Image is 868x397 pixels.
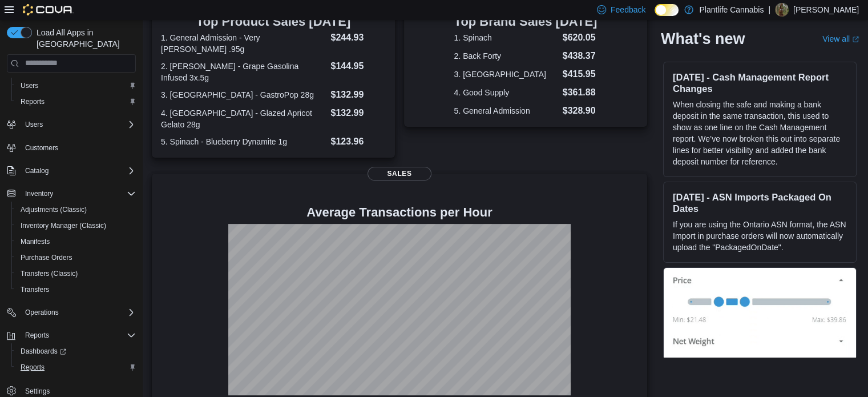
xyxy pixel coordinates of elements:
span: Users [21,118,136,131]
a: Purchase Orders [16,251,77,264]
span: Transfers (Classic) [16,267,136,280]
img: Cova [23,4,74,15]
dt: 3. [GEOGRAPHIC_DATA] - GastroPop 28g [161,89,326,101]
dt: 4. Good Supply [454,87,558,98]
h4: Average Transactions per Hour [161,206,638,219]
svg: External link [852,36,859,43]
span: Operations [21,306,136,319]
a: Customers [21,141,63,155]
span: Adjustments (Classic) [16,203,136,216]
a: Users [16,79,43,93]
span: Settings [25,387,50,396]
button: Operations [21,306,63,319]
h3: Top Product Sales [DATE] [161,15,386,29]
span: Customers [25,143,58,153]
button: Users [2,117,140,133]
button: Inventory Manager (Classic) [11,218,140,234]
button: Transfers [11,282,140,298]
span: Users [21,81,38,90]
span: Manifests [16,235,136,248]
button: Reports [2,327,140,343]
button: Transfers (Classic) [11,266,140,282]
a: Dashboards [11,343,140,359]
dd: $415.95 [563,67,597,81]
dd: $144.95 [330,59,385,73]
dd: $244.93 [330,31,385,45]
button: Manifests [11,234,140,250]
button: Reports [11,94,140,110]
span: Purchase Orders [16,251,136,264]
h2: What's new [661,30,745,48]
input: Dark Mode [655,4,679,16]
span: Dark Mode [655,16,655,17]
button: Reports [11,359,140,375]
dt: 5. Spinach - Blueberry Dynamite 1g [161,136,326,147]
span: Dashboards [16,344,136,358]
div: Kearan Fenton [775,3,789,17]
p: | [768,3,770,17]
span: Inventory [21,187,136,200]
span: Catalog [21,164,136,178]
button: Inventory [2,186,140,202]
dd: $132.99 [330,106,385,120]
dt: 5. General Admission [454,105,558,117]
dd: $620.05 [563,31,597,45]
dt: 3. [GEOGRAPHIC_DATA] [454,69,558,80]
span: Reports [25,331,49,340]
a: Inventory Manager (Classic) [16,219,111,232]
button: Operations [2,304,140,320]
span: Users [25,120,43,129]
dt: 4. [GEOGRAPHIC_DATA] - Glazed Apricot Gelato 28g [161,107,326,130]
span: Manifests [21,237,50,246]
p: If you are using the Ontario ASN format, the ASN Import in purchase orders will now automatically... [673,219,847,253]
p: Plantlife Cannabis [699,3,764,17]
p: When closing the safe and making a bank deposit in the same transaction, this used to show as one... [673,99,847,167]
button: Purchase Orders [11,250,140,266]
span: Catalog [25,166,49,175]
a: Adjustments (Classic) [16,203,91,216]
span: Inventory [25,189,53,198]
button: Adjustments (Classic) [11,202,140,218]
span: Reports [16,360,136,374]
span: Feedback [611,4,645,15]
a: Manifests [16,235,54,248]
dd: $132.99 [330,88,385,102]
button: Catalog [2,163,140,179]
a: View allExternal link [822,34,859,43]
span: Reports [21,97,45,106]
span: Users [16,79,136,93]
span: Reports [21,328,136,342]
button: Catalog [21,164,53,178]
dd: $123.96 [330,135,385,149]
span: Inventory Manager (Classic) [16,219,136,232]
span: Dashboards [21,347,66,356]
span: Transfers [21,285,49,294]
span: Sales [368,167,431,181]
span: Inventory Manager (Classic) [21,221,106,230]
button: Customers [2,139,140,156]
span: Customers [21,141,136,155]
span: Purchase Orders [21,253,72,262]
a: Reports [16,360,49,374]
span: Transfers [16,283,136,296]
button: Inventory [21,187,58,200]
h3: [DATE] - Cash Management Report Changes [673,71,847,94]
span: Reports [21,363,45,372]
button: Users [11,78,140,94]
span: Operations [25,308,59,317]
span: Transfers (Classic) [21,269,78,278]
dt: 1. Spinach [454,32,558,43]
dd: $361.88 [563,86,597,99]
a: Transfers [16,283,54,296]
dt: 2. [PERSON_NAME] - Grape Gasolina Infused 3x.5g [161,61,326,83]
span: Adjustments (Classic) [21,205,87,214]
dd: $438.37 [563,49,597,63]
a: Transfers (Classic) [16,267,82,280]
dt: 1. General Admission - Very [PERSON_NAME] .95g [161,32,326,55]
h3: [DATE] - ASN Imports Packaged On Dates [673,191,847,214]
a: Dashboards [16,344,71,358]
span: Reports [16,95,136,109]
button: Users [21,118,47,131]
a: Reports [16,95,49,109]
p: [PERSON_NAME] [793,3,859,17]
